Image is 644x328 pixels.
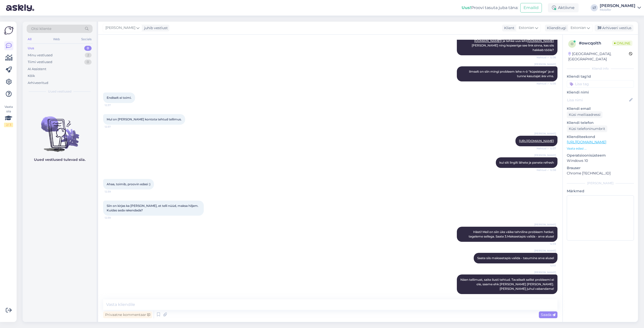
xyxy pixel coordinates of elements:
p: Vaata edasi ... [567,146,634,151]
span: ilmselt on siin mingi probleem lehe n-ö "küpsistega" ja ei tunne kasutajat ära vms. [469,70,555,78]
span: 12:39 [537,242,556,246]
input: Lisa tag [567,80,634,88]
span: Hästi! Meil on siin üks väike tehniline probleem hetkel, tegeleme sellega. Saate 3.Makseetapis va... [469,230,555,238]
div: [PERSON_NAME] [567,181,634,185]
img: Askly Logo [4,26,14,35]
div: Socials [80,36,93,42]
div: Klienditugi [545,25,566,31]
span: Endiselt ei toimi. [107,96,132,100]
p: Märkmed [567,189,634,194]
span: o [571,42,573,46]
div: Kliendi info [567,66,634,71]
span: [PERSON_NAME] [534,249,556,253]
p: Kliendi tag'id [567,74,634,79]
span: Uued vestlused [48,89,71,94]
div: Küsi telefoninumbrit [567,125,607,132]
span: kui siit lingilt lähete ja panete refresh [499,161,554,164]
div: Kõik [28,73,35,78]
span: Online [612,40,632,46]
a: [URL][DOMAIN_NAME] [519,139,554,143]
div: 0 [84,46,92,51]
span: [PERSON_NAME] [534,223,556,226]
span: Mul on [PERSON_NAME] kontota tehtud tellimus. [107,117,182,121]
a: [URL][DOMAIN_NAME] [567,140,606,144]
span: Nähtud ✓ 12:36 [537,56,556,59]
span: Ahaa, toimib, proovin edasi :) [107,182,150,186]
span: Saate siis makseetapis valida - tasumine arve alusel [477,256,554,260]
div: 0 [84,60,92,65]
div: 2 / 3 [4,123,13,127]
input: Lisa nimi [567,97,628,103]
span: 12:41 [537,264,556,267]
div: [PERSON_NAME] [600,4,635,8]
div: Arhiveeritud [28,80,48,85]
span: 12:39 [105,190,124,194]
div: AI Assistent [28,67,46,72]
span: Näen tellimust, saite ilusti tehtud. Tavaliselt sellist probleemi ei ole, saame ehk [PERSON_NAME]... [460,278,555,291]
img: No chats [23,107,97,153]
div: All [27,36,32,42]
span: Estonian [571,25,586,31]
a: [PERSON_NAME]Mobifer [600,4,641,12]
span: 12:44 [537,294,556,298]
p: Kliendi email [567,106,634,111]
div: juhib vestlust [142,25,168,31]
span: Nähtud ✓ 12:38 [537,168,556,172]
span: Saada [541,312,555,317]
p: Chrome [TECHNICAL_ID] [567,171,634,176]
div: Vaata siia [4,105,13,127]
span: Siin on kirjas ka [PERSON_NAME], et telli nüüd, maksa hiljem. Kuidas seda rakendada? [107,204,199,212]
div: LT [591,4,598,11]
div: Minu vestlused [28,53,53,58]
span: 12:37 [105,103,124,107]
span: [PERSON_NAME] [534,62,556,66]
p: Uued vestlused tulevad siia. [34,157,86,162]
div: Uus [28,46,34,51]
div: Klient [502,25,514,31]
p: Brauser [567,165,634,171]
span: Otsi kliente [31,26,51,31]
div: Proovi tasuta juba täna: [462,5,518,11]
span: 12:39 [105,216,124,220]
span: Nähtud ✓ 12:37 [537,147,556,150]
span: [PERSON_NAME] [534,153,556,157]
span: [PERSON_NAME] [105,25,135,31]
b: Uus! [462,5,471,10]
p: Klienditeekond [567,134,634,139]
p: Kliendi telefon [567,120,634,125]
span: [PERSON_NAME] [534,132,556,135]
div: 2 [85,53,92,58]
p: Operatsioonisüsteem [567,153,634,158]
div: Aktiivne [548,3,579,12]
div: Privaatne kommentaar [103,311,152,318]
div: [GEOGRAPHIC_DATA], [GEOGRAPHIC_DATA] [568,51,629,62]
div: Küsi meiliaadressi [567,111,602,118]
div: # owcqolth [579,40,612,46]
div: Tiimi vestlused [28,60,52,65]
span: [PERSON_NAME] [534,270,556,274]
div: Web [52,36,61,42]
a: [DOMAIN_NAME] [527,39,554,43]
div: Arhiveeri vestlus [595,25,633,31]
p: Kliendi nimi [567,90,634,95]
span: 12:37 [105,125,124,129]
button: Emailid [520,3,542,13]
div: Mobifer [600,8,635,12]
p: Windows 10 [567,158,634,163]
span: Nähtud ✓ 12:36 [537,82,556,85]
span: Estonian [519,25,534,31]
